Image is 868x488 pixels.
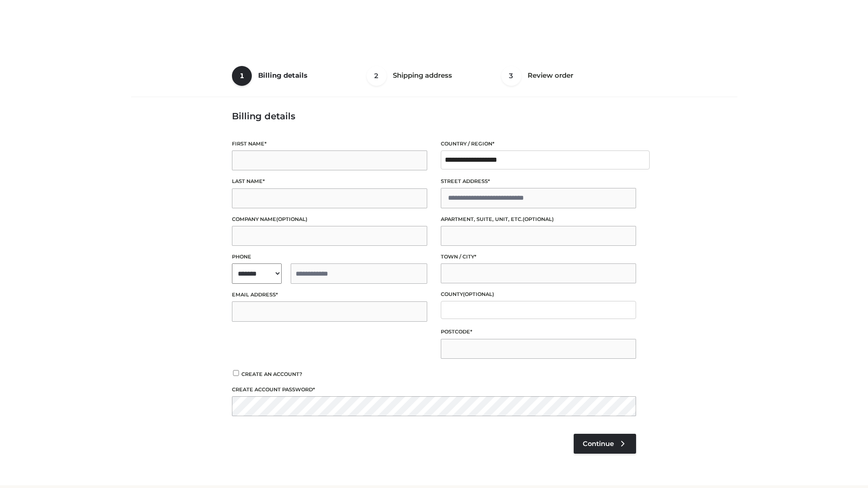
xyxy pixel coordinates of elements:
label: Street address [441,177,636,186]
span: Create an account? [241,371,302,377]
label: Postcode [441,328,636,336]
label: Last name [232,177,427,186]
span: Continue [583,440,614,448]
input: Create an account? [232,370,240,376]
label: First name [232,140,427,148]
span: 3 [501,66,521,86]
span: 2 [367,66,387,86]
span: 1 [232,66,252,86]
label: Create account password [232,385,636,394]
h3: Billing details [232,111,636,122]
span: Review order [528,71,573,80]
label: Email address [232,291,427,299]
a: Continue [574,434,636,454]
span: (optional) [523,216,554,222]
label: Country / Region [441,140,636,148]
span: Billing details [258,71,307,80]
label: Phone [232,253,427,261]
span: (optional) [276,216,307,222]
label: Town / City [441,253,636,261]
span: (optional) [463,291,494,297]
label: Company name [232,215,427,224]
label: Apartment, suite, unit, etc. [441,215,636,224]
label: County [441,290,636,299]
span: Shipping address [393,71,452,80]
